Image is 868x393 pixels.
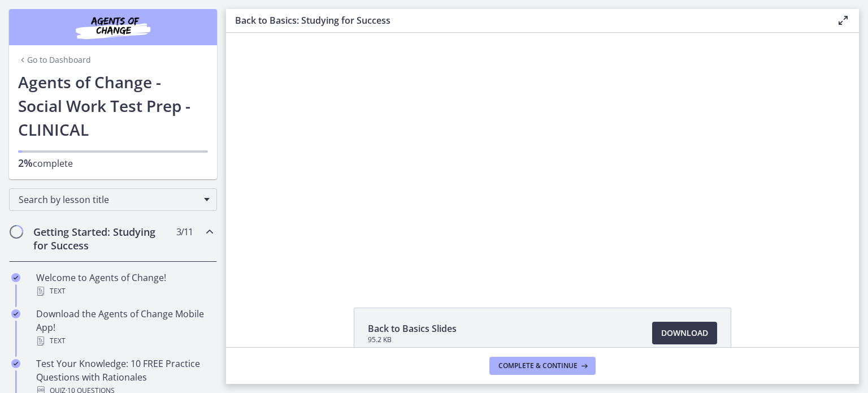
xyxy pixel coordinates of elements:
img: Agents of Change Social Work Test Prep [45,14,181,41]
i: Completed [11,359,20,368]
h2: Getting Started: Studying for Success [33,225,171,252]
a: Go to Dashboard [18,54,91,66]
i: Completed [11,273,20,282]
a: Download [652,322,717,344]
iframe: Video Lesson [226,33,859,282]
i: Completed [11,309,20,318]
div: Search by lesson title [9,188,217,211]
div: Text [36,334,212,348]
div: Download the Agents of Change Mobile App! [36,307,212,348]
h1: Agents of Change - Social Work Test Prep - CLINICAL [18,70,208,141]
button: Complete & continue [489,357,596,375]
h3: Back to Basics: Studying for Success [235,14,818,27]
span: Download [661,326,708,340]
span: 3 / 11 [176,225,193,239]
span: Back to Basics Slides [368,322,457,335]
span: Search by lesson title [19,193,198,206]
div: Welcome to Agents of Change! [36,271,212,298]
span: 95.2 KB [368,335,457,344]
span: Complete & continue [498,361,578,370]
div: Text [36,284,212,298]
p: complete [18,156,208,170]
span: 2% [18,156,33,170]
